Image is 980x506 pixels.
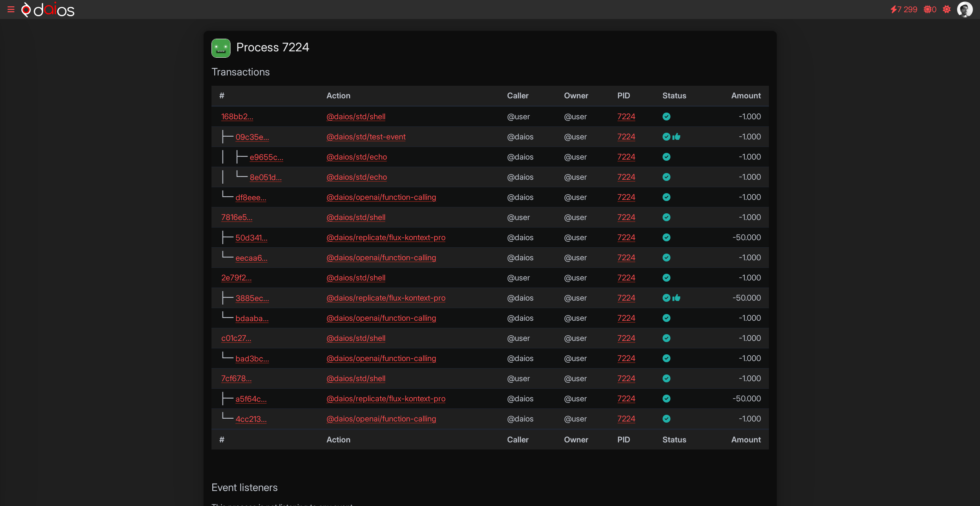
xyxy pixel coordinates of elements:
[556,106,610,127] td: @user
[499,106,556,127] td: @user
[556,308,610,328] td: @user
[219,312,234,324] span: └─
[708,106,769,127] td: -1.000
[610,429,655,450] th: PID
[708,288,769,308] td: -50.000
[219,191,234,203] span: └─
[617,112,635,121] a: 7224
[499,409,556,429] td: @daios
[211,481,769,493] h3: Event listeners
[327,233,446,242] a: @daios/replicate/flux-kontext-pro
[499,167,556,187] td: @daios
[499,187,556,207] td: @daios
[499,429,556,450] th: Caller
[556,389,610,409] td: @user
[327,293,446,303] a: @daios/replicate/flux-kontext-pro
[236,132,269,142] a: 09c35e...
[617,152,635,162] a: 7224
[211,66,769,78] h3: Transactions
[708,127,769,147] td: -1.000
[655,429,708,450] th: Status
[708,369,769,389] td: -1.000
[556,207,610,228] td: @user
[219,292,234,304] span: ├─
[617,333,635,343] a: 7224
[219,413,234,425] span: └─
[617,213,635,222] a: 7224
[556,409,610,429] td: @user
[556,248,610,268] td: @user
[236,193,266,202] a: df8eee...
[327,273,385,282] a: @daios/std/shell
[617,253,635,262] a: 7224
[219,231,234,243] span: ├─
[617,313,635,323] a: 7224
[219,151,248,163] span: │ ├─
[327,374,385,383] a: @daios/std/shell
[708,348,769,369] td: -1.000
[327,333,385,343] a: @daios/std/shell
[556,187,610,207] td: @user
[708,308,769,328] td: -1.000
[219,131,234,143] span: ├─
[499,147,556,167] td: @daios
[499,369,556,389] td: @user
[499,228,556,248] td: @daios
[499,328,556,348] td: @user
[556,268,610,288] td: @user
[499,308,556,328] td: @daios
[211,429,319,450] th: #
[556,228,610,248] td: @user
[617,354,635,363] a: 7224
[617,233,635,242] a: 7224
[617,414,635,423] a: 7224
[556,86,610,106] th: Owner
[708,167,769,187] td: -1.000
[221,333,251,343] a: c01c27...
[319,429,499,450] th: Action
[920,2,940,17] a: 0
[221,273,252,282] a: 2e79f2...
[617,273,635,282] a: 7224
[250,152,283,162] a: e9655c...
[708,86,769,106] th: Amount
[617,374,635,383] a: 7224
[499,86,556,106] th: Caller
[327,152,387,162] a: @daios/std/echo
[327,192,436,202] a: @daios/openai/function-calling
[499,248,556,268] td: @daios
[236,253,268,263] a: eecaa6...
[319,86,499,106] th: Action
[556,127,610,147] td: @user
[957,2,973,17] img: citations
[708,248,769,268] td: -1.000
[221,374,252,383] a: 7cf678...
[708,147,769,167] td: -1.000
[708,429,769,450] th: Amount
[617,293,635,303] a: 7224
[327,394,446,403] a: @daios/replicate/flux-kontext-pro
[708,268,769,288] td: -1.000
[219,352,234,364] span: └─
[236,233,268,243] a: 50d341...
[708,207,769,228] td: -1.000
[932,5,937,14] span: 0
[211,86,319,106] th: #
[327,253,436,262] a: @daios/openai/function-calling
[655,86,708,106] th: Status
[219,171,248,183] span: │ └─
[897,5,918,14] span: 7 299
[211,39,230,58] img: Process Icon
[556,167,610,187] td: @user
[327,313,436,323] a: @daios/openai/function-calling
[236,314,269,323] a: bdaaba...
[499,268,556,288] td: @user
[886,2,921,17] a: 7 299
[221,213,253,222] a: 7816e5...
[327,172,387,182] a: @daios/std/echo
[556,328,610,348] td: @user
[236,354,269,363] a: bad3bc...
[219,252,234,263] span: └─
[708,389,769,409] td: -50.000
[21,2,74,17] img: logo-neg-h.svg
